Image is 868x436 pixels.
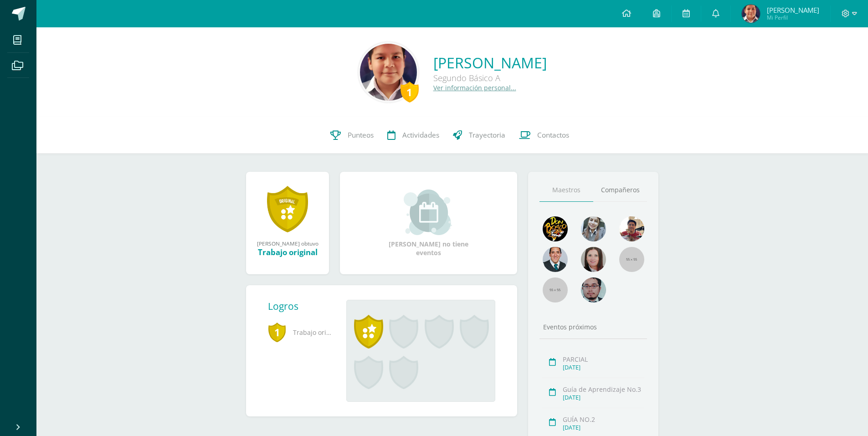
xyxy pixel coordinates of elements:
img: eec80b72a0218df6e1b0c014193c2b59.png [543,247,568,272]
img: 55x55 [543,277,568,303]
div: Eventos próximos [539,323,647,331]
img: 55x55 [619,247,644,272]
a: Contactos [512,117,576,154]
img: d0e54f245e8330cebada5b5b95708334.png [581,277,606,303]
img: 45bd7986b8947ad7e5894cbc9b781108.png [581,216,606,241]
div: [DATE] [563,394,644,401]
span: Actividades [402,130,439,140]
div: GUÍA NO.2 [563,415,644,424]
span: Trabajo original [268,320,332,345]
span: Trayectoria [469,130,505,140]
img: 67c3d6f6ad1c930a517675cdc903f95f.png [581,247,606,272]
div: Logros [268,300,339,313]
a: Trayectoria [446,117,512,154]
a: Maestros [539,179,593,202]
div: [DATE] [563,364,644,371]
img: 29fc2a48271e3f3676cb2cb292ff2552.png [543,216,568,241]
div: Guía de Aprendizaje No.3 [563,385,644,394]
span: Mi Perfil [767,14,819,21]
div: [PERSON_NAME] obtuvo [255,240,320,247]
div: Segundo Básico A [433,72,547,83]
div: 1 [401,82,419,103]
a: Actividades [380,117,446,154]
span: [PERSON_NAME] [767,5,819,15]
img: 722f54fe9d8785d766b1c7a19d885a7d.png [742,5,760,23]
span: 1 [268,322,286,343]
img: event_small.png [404,190,453,235]
a: Ver información personal... [433,83,516,92]
a: Punteos [324,117,380,154]
div: [PERSON_NAME] no tiene eventos [383,190,474,257]
span: Contactos [537,130,569,140]
div: [DATE] [563,424,644,431]
div: Trabajo original [255,247,320,257]
div: PARCIAL [563,355,644,364]
span: Punteos [348,130,374,140]
img: 11152eb22ca3048aebc25a5ecf6973a7.png [619,216,644,241]
a: Compañeros [593,179,647,202]
img: 9bf4a82f279e25c728f26805c0c54703.png [360,44,417,101]
a: [PERSON_NAME] [433,53,547,72]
